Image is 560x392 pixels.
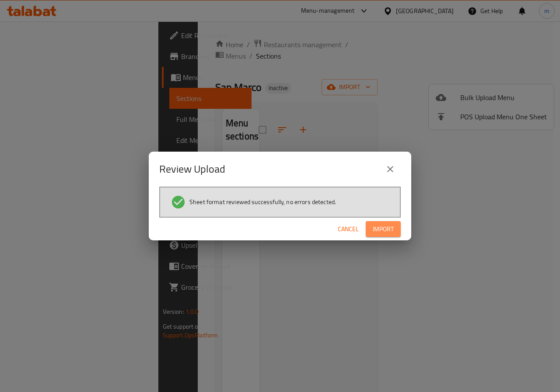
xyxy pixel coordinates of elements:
[338,224,359,235] span: Cancel
[373,224,394,235] span: Import
[189,198,336,206] span: Sheet format reviewed successfully, no errors detected.
[334,221,362,237] button: Cancel
[380,159,401,180] button: close
[159,162,225,176] h2: Review Upload
[366,221,401,237] button: Import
